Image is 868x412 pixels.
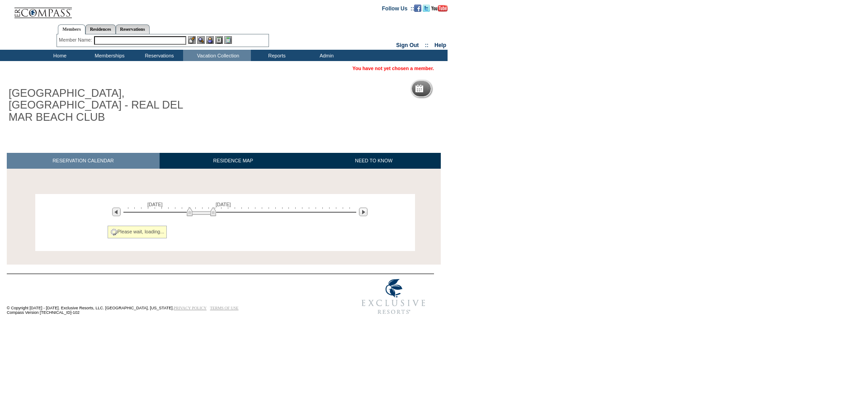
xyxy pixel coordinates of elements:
a: RESERVATION CALENDAR [7,153,160,169]
img: Subscribe to our YouTube Channel [431,5,448,12]
div: Please wait, loading... [108,226,167,238]
div: Member Name: [59,36,94,44]
a: TERMS OF USE [210,306,239,310]
img: spinner2.gif [110,228,118,236]
h1: [GEOGRAPHIC_DATA], [GEOGRAPHIC_DATA] - REAL DEL MAR BEACH CLUB [7,85,209,125]
img: View [197,36,205,44]
img: Impersonate [206,36,214,44]
span: [DATE] [147,202,163,207]
td: Memberships [84,50,133,61]
a: PRIVACY POLICY [174,306,207,310]
span: [DATE] [216,202,231,207]
a: Follow us on Twitter [423,5,430,10]
a: Sign Out [396,42,419,48]
span: :: [425,42,429,48]
img: Reservations [215,36,223,44]
a: Members [58,24,85,34]
img: Become our fan on Facebook [414,5,421,12]
a: Reservations [116,24,150,34]
a: NEED TO KNOW [307,153,441,169]
td: Home [34,50,84,61]
img: b_calculator.gif [224,36,232,44]
td: Reports [251,50,301,61]
a: Subscribe to our YouTube Channel [431,5,448,10]
td: © Copyright [DATE] - [DATE]. Exclusive Resorts, LLC. [GEOGRAPHIC_DATA], [US_STATE]. Compass Versi... [7,275,323,319]
a: RESIDENCE MAP [160,153,307,169]
td: Follow Us :: [382,5,414,12]
img: Next [359,208,368,216]
td: Reservations [133,50,183,61]
img: b_edit.gif [188,36,196,44]
h5: Reservation Calendar [427,86,496,92]
img: Follow us on Twitter [423,5,430,12]
a: Become our fan on Facebook [414,5,421,10]
span: You have not yet chosen a member. [353,66,434,71]
td: Vacation Collection [183,50,251,61]
img: Exclusive Resorts [353,274,434,319]
a: Residences [85,24,116,34]
td: Admin [301,50,350,61]
img: Previous [112,208,121,216]
a: Help [434,42,446,48]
